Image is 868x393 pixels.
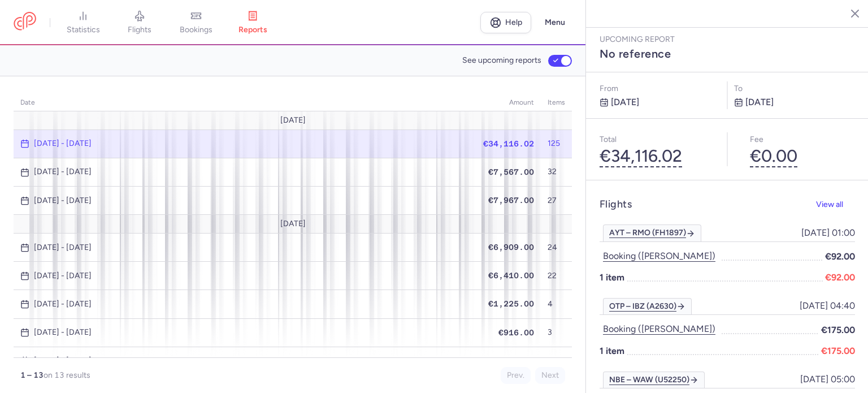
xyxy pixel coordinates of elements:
span: €175.00 [821,323,855,337]
span: €6,410.00 [488,271,534,280]
strong: 1 – 13 [20,370,44,380]
span: €175.00 [821,344,855,358]
span: €916.00 [498,328,534,337]
span: €162.00 [498,356,534,365]
button: Prev. [501,367,531,384]
span: €34,116.02 [483,139,534,148]
td: 1 [541,347,572,375]
a: NBE – WAW (U52250) [603,372,705,388]
td: 32 [541,158,572,186]
td: 27 [541,187,572,215]
span: [DATE] [280,116,306,125]
time: [DATE] - [DATE] [34,167,92,176]
span: Help [505,18,522,27]
td: 4 [541,290,572,318]
time: [DATE] - [DATE] [34,300,92,309]
span: bookings [180,25,212,35]
p: [DATE] [600,96,721,109]
a: flights [111,10,168,35]
td: 125 [541,129,572,158]
span: statistics [67,25,100,35]
td: 24 [541,234,572,262]
time: [DATE] - [DATE] [34,356,92,365]
p: From [600,81,721,96]
th: amount [476,94,541,111]
span: €7,967.00 [488,196,534,205]
time: [DATE] - [DATE] [34,243,92,252]
span: €92.00 [825,270,855,284]
a: OTP – IBZ (A2630) [603,298,692,315]
p: Total [600,132,705,146]
a: CitizenPlane red outlined logo [14,12,36,33]
h4: Flights [600,198,632,211]
th: items [541,94,572,111]
span: [DATE] [280,219,306,228]
span: Upcoming report [600,34,675,44]
span: [DATE] 01:00 [801,228,855,238]
span: €6,909.00 [488,243,534,252]
p: [DATE] [734,96,855,109]
a: Help [480,12,531,33]
td: 3 [541,318,572,347]
span: See upcoming reports [462,56,541,65]
button: €34,116.02 [600,146,682,166]
button: Booking ([PERSON_NAME]) [600,249,719,264]
h3: No reference [600,47,855,61]
button: €0.00 [750,146,797,166]
span: €1,225.00 [488,299,534,308]
time: [DATE] - [DATE] [34,139,92,148]
p: to [734,81,855,96]
span: flights [128,25,151,35]
span: on 13 results [44,370,90,380]
a: bookings [168,10,224,35]
span: reports [238,25,267,35]
span: View all [816,200,843,209]
time: [DATE] - [DATE] [34,196,92,205]
span: [DATE] 05:00 [800,374,855,385]
p: 1 item [600,344,855,358]
a: statistics [55,10,111,35]
p: 1 item [600,270,855,284]
a: AYT – RMO (FH1897) [603,224,701,241]
a: reports [224,10,281,35]
span: €92.00 [825,249,855,264]
span: €7,567.00 [488,167,534,176]
button: Booking ([PERSON_NAME]) [600,322,719,336]
button: View all [804,194,855,216]
p: Fee [750,132,855,146]
time: [DATE] - [DATE] [34,328,92,337]
time: [DATE] - [DATE] [34,271,92,280]
button: Next [535,367,565,384]
td: 22 [541,262,572,290]
th: date [14,94,476,111]
span: [DATE] 04:40 [800,301,855,311]
button: Menu [538,12,572,33]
